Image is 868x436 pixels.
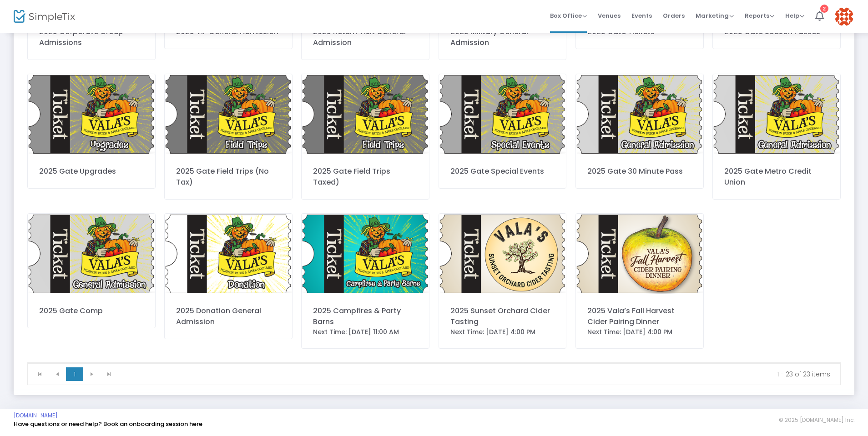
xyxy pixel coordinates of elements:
div: 2025 Gate Field Trips (No Tax) [176,166,281,188]
div: Next Time: [DATE] 4:00 PM [587,327,692,337]
div: Data table [28,363,840,363]
img: 6389251143933151071GeneralAdmission.png [713,74,840,155]
img: 4Upgrades.png [28,74,155,155]
span: Box Office [550,11,587,20]
img: 6388957997713638755FieldTrips.png [302,74,429,155]
div: 2025 Gate Upgrades [39,166,144,177]
div: 2025 Corporate Group Admissions [39,26,144,48]
span: Events [631,4,652,27]
div: 2025 Gate Special Events [450,166,555,177]
div: 2025 Donation General Admission [176,306,281,327]
span: Venues [598,4,621,27]
div: 2025 Campfires & Party Barns [313,306,418,327]
div: 2 [820,5,828,13]
span: Marketing [696,11,734,20]
div: 2025 Gate Field Trips Taxed) [313,166,418,188]
div: 2025 Gate Metro Credit Union [724,166,829,188]
a: [DOMAIN_NAME] [14,412,58,419]
div: Next Time: [DATE] 11:00 AM [313,327,418,337]
img: FallHarvestCiderPairingDinnerTHUMBNAIL.png [576,214,703,294]
span: Help [785,11,804,20]
a: Have questions or need help? Book an onboarding session here [14,420,202,428]
img: 13CampfiresPartyBarnsTHUMBNAIL.png [302,214,429,294]
span: © 2025 [DOMAIN_NAME] Inc. [779,416,854,424]
div: 2025 Sunset Orchard Cider Tasting [450,306,555,327]
div: Next Time: [DATE] 4:00 PM [450,327,555,337]
div: 2025 Military General Admission [450,26,555,48]
img: SunsetOrchardCiderTastingTHUMBNAIL.png [439,214,566,294]
div: 2025 Vala’s Fall Harvest Cider Pairing Dinner [587,306,692,327]
img: 6389251140912223621GeneralAdmission.png [576,74,703,155]
span: Reports [745,11,774,20]
div: 2025 Gate Comp [39,306,144,316]
img: DonationTHUMBNAIL.png [165,214,292,294]
kendo-pager-info: 1 - 23 of 23 items [124,370,830,379]
img: 5FieldTrips.png [165,74,292,155]
div: 2025 Return Visit General Admission [313,26,418,48]
img: 6389251137675706231GeneralAdmission.png [28,214,155,294]
img: 3SpecialEvents.png [439,74,566,155]
span: Page 1 [66,367,83,381]
span: Orders [663,4,685,27]
div: 2025 Gate 30 Minute Pass [587,166,692,177]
